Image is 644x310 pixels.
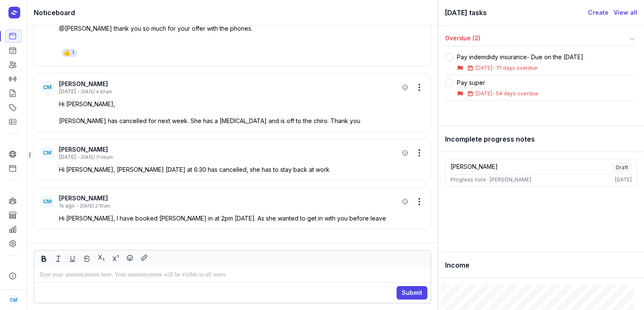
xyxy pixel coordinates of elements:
[612,163,632,173] span: Draft
[59,194,399,202] div: [PERSON_NAME]
[492,65,537,71] span: - 71 days overdue
[614,8,637,18] a: View all
[59,145,399,154] div: [PERSON_NAME]
[397,286,427,299] button: Submit
[588,8,609,18] a: Create
[492,90,538,97] span: - 54 days overdue
[10,295,17,305] span: CM
[451,163,498,173] div: [PERSON_NAME]
[445,159,637,187] a: [PERSON_NAME]DraftProgress note · [PERSON_NAME][DATE]
[59,117,424,125] p: [PERSON_NAME] has cancelled for next week. She has a [MEDICAL_DATA] and is off to the chiro. Than...
[78,89,112,95] div: - [DATE] 4:43 am
[615,176,632,183] div: [DATE]
[402,288,422,298] span: Submit
[72,50,74,56] div: 1
[59,166,424,174] p: Hi [PERSON_NAME], [PERSON_NAME] [DATE] at 6:30 has cancelled, she has to stay back at work
[59,80,399,88] div: [PERSON_NAME]
[43,150,51,156] span: CM
[475,65,492,71] span: [DATE]
[43,84,51,91] span: CM
[457,53,583,61] div: Pay indemdidy insurance- Due on the [DATE]
[78,154,113,160] div: - [DATE] 11:04 pm
[43,198,51,205] span: CM
[475,90,492,97] span: [DATE]
[59,202,75,209] div: 1s ago
[63,49,70,57] div: 👍
[59,24,424,33] p: @[PERSON_NAME] thank you so much for your offer with the phones.
[59,88,76,95] div: [DATE]
[438,126,644,152] div: Incomplete progress notes
[457,79,538,87] div: Pay super
[77,203,110,209] div: - [DATE] 2:10 am
[451,176,531,183] div: Progress note · [PERSON_NAME]
[59,214,424,223] p: Hi [PERSON_NAME], I have booked [PERSON_NAME] in at 2pm [DATE]. As she wanted to get in with you ...
[445,34,627,44] div: Overdue (2)
[445,7,588,18] div: [DATE] tasks
[59,154,76,160] div: [DATE]
[438,252,644,278] div: Income
[59,100,424,108] p: Hi [PERSON_NAME],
